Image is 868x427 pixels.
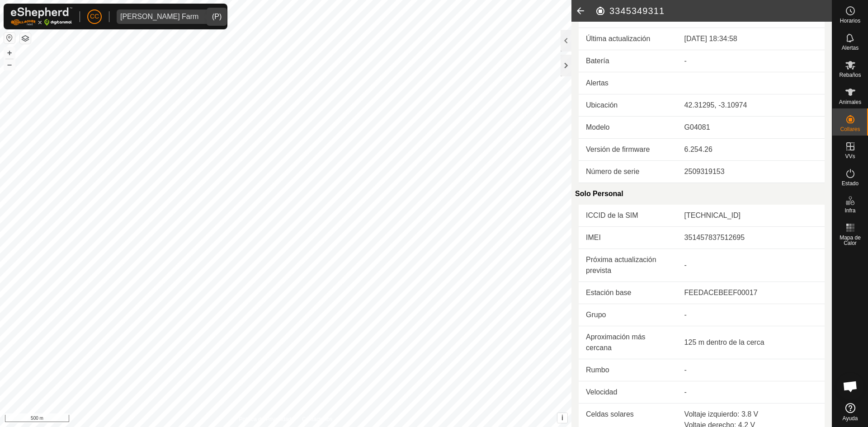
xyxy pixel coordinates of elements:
button: Restablecer Mapa [4,33,15,43]
td: Modelo [579,117,677,139]
td: Número de serie [579,161,677,183]
button: – [4,59,15,70]
button: i [557,413,567,423]
span: Alertas [842,45,859,51]
span: Estado [842,181,859,186]
td: - [677,381,825,404]
div: dropdown trigger [202,9,220,24]
h2: 3345349311 [595,5,832,16]
div: [DATE] 18:34:58 [684,33,817,44]
td: - [677,359,825,381]
td: ICCID de la SIM [579,205,677,227]
span: Ayuda [843,416,858,421]
td: Batería [579,50,677,72]
div: Voltaje izquierdo: 3.8 V [684,409,817,420]
td: Última actualización [579,28,677,50]
span: Mapa de Calor [835,235,866,246]
td: Versión de firmware [579,139,677,161]
td: Rumbo [579,359,677,381]
div: 2509319153 [684,166,817,177]
td: 351457837512695 [677,227,825,249]
button: + [4,47,15,58]
button: Capas del Mapa [20,33,31,44]
td: Velocidad [579,381,677,404]
span: Horarios [840,18,860,23]
div: 6.254.26 [684,144,817,155]
span: Rebaños [839,72,861,78]
a: Política de Privacidad [239,415,291,423]
img: Logo Gallagher [11,7,72,26]
td: - [677,249,825,282]
span: Infra [844,208,855,213]
div: G04081 [684,122,817,133]
td: Grupo [579,304,677,326]
div: 42.31295, -3.10974 [684,100,817,111]
span: VVs [845,154,855,159]
div: [PERSON_NAME] Farm [120,13,198,20]
span: CC [90,12,99,21]
td: Aproximación más cercana [579,326,677,359]
td: FEEDACEBEEF00017 [677,282,825,304]
td: 125 m dentro de la cerca [677,326,825,359]
div: - [684,56,817,66]
td: - [677,304,825,326]
a: Ayuda [832,399,868,425]
td: Estación base [579,282,677,304]
div: Chat abierto [837,373,864,400]
td: Próxima actualización prevista [579,249,677,282]
td: [TECHNICAL_ID] [677,205,825,227]
td: Alertas [579,72,677,94]
td: IMEI [579,227,677,249]
a: Contáctenos [302,415,332,423]
div: Solo Personal [575,183,825,205]
td: Ubicación [579,94,677,117]
span: i [561,414,563,422]
span: Collares [840,127,860,132]
span: Alarcia Monja Farm [117,9,202,24]
span: Animales [839,99,861,105]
